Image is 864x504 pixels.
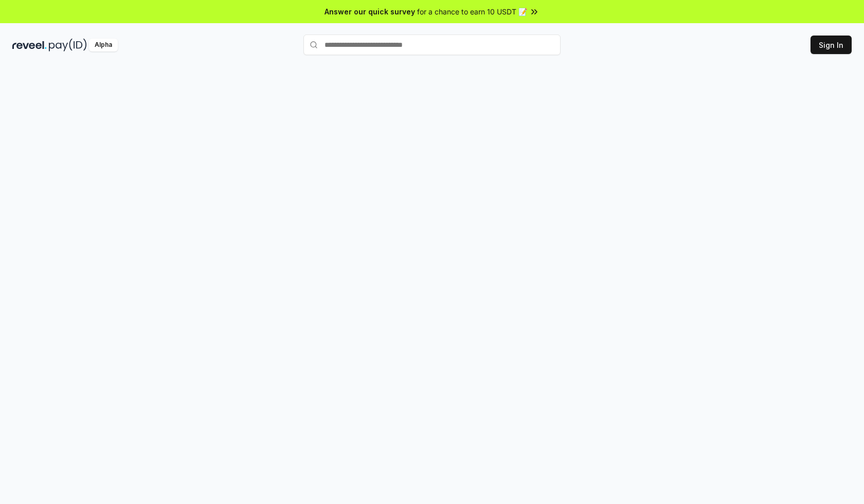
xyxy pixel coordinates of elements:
[417,6,527,17] span: for a chance to earn 10 USDT 📝
[89,39,118,51] div: Alpha
[325,6,415,17] span: Answer our quick survey
[49,39,87,51] img: pay_id
[811,36,852,54] button: Sign In
[12,39,47,51] img: reveel_dark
